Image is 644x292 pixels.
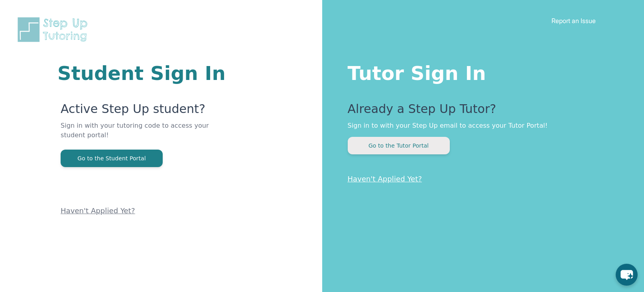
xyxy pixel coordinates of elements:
[348,175,422,183] a: Haven't Applied Yet?
[616,264,638,286] button: chat-button
[16,16,93,43] img: Step Up Tutoring horizontal logo
[348,102,612,121] p: Already a Step Up Tutor?
[57,64,226,83] h1: Student Sign In
[61,154,163,162] a: Go to the Student Portal
[61,121,226,150] p: Sign in with your tutoring code to access your student portal!
[348,60,612,83] h1: Tutor Sign In
[348,142,450,149] a: Go to the Tutor Portal
[61,206,135,215] a: Haven't Applied Yet?
[348,137,450,154] button: Go to the Tutor Portal
[551,17,596,25] a: Report an Issue
[348,121,612,130] p: Sign in to with your Step Up email to access your Tutor Portal!
[61,150,163,167] button: Go to the Student Portal
[61,102,226,121] p: Active Step Up student?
